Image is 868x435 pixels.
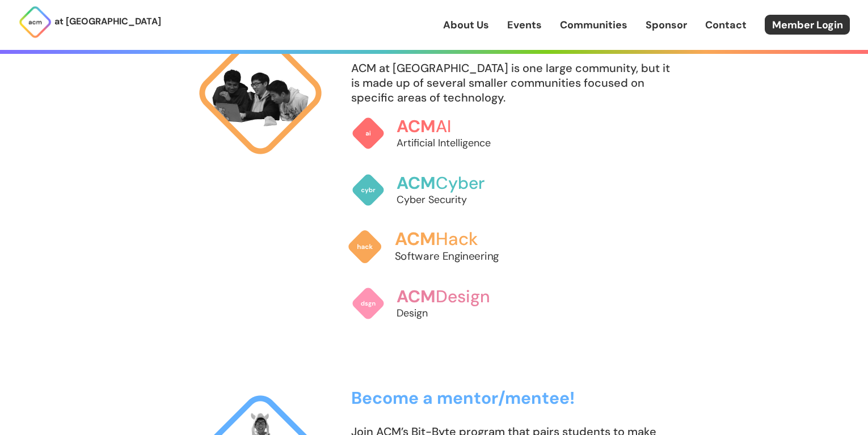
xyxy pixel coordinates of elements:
a: About Us [443,18,489,32]
img: ACM AI [351,116,385,150]
h3: AI [397,117,516,136]
h3: Design [397,287,516,306]
a: ACMHackSoftware Engineering [347,217,520,277]
a: Member Login [765,15,850,35]
span: ACM [395,227,436,251]
a: ACMAIArtificial Intelligence [351,105,516,162]
h3: Become a mentor/mentee! [351,388,676,407]
img: ACM Logo [18,5,52,39]
a: at [GEOGRAPHIC_DATA] [18,5,161,39]
p: Cyber Security [397,192,516,207]
span: ACM [397,115,436,137]
h3: Hack [395,229,520,249]
a: Events [507,18,542,32]
h3: Cyber [397,174,516,192]
p: Design [397,306,516,320]
p: ACM at [GEOGRAPHIC_DATA] is one large community, but it is made up of several smaller communities... [351,61,676,105]
p: Software Engineering [395,249,520,264]
img: ACM Hack [347,229,383,265]
a: ACMDesignDesign [351,275,516,332]
a: ACMCyberCyber Security [351,162,516,218]
p: Artificial Intelligence [397,136,516,150]
a: Contact [705,18,747,32]
span: ACM [397,285,436,307]
img: ACM Design [351,286,385,320]
a: Communities [560,18,627,32]
p: at [GEOGRAPHIC_DATA] [54,14,161,29]
img: ACM Cyber [351,173,385,207]
span: ACM [397,172,436,194]
a: Sponsor [646,18,687,32]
